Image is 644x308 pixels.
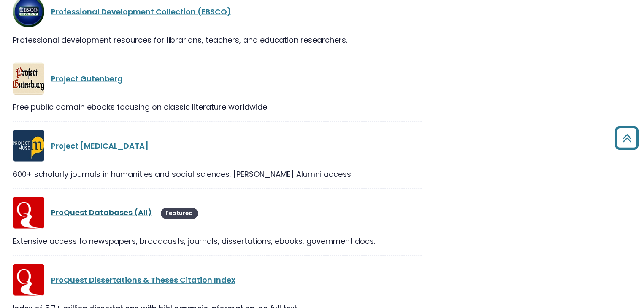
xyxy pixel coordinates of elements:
[13,168,422,180] div: 600+ scholarly journals in humanities and social sciences; [PERSON_NAME] Alumni access.
[13,34,422,46] div: Professional development resources for librarians, teachers, and education researchers.
[13,101,422,113] div: Free public domain ebooks focusing on classic literature worldwide.
[13,235,422,247] div: Extensive access to newspapers, broadcasts, journals, dissertations, ebooks, government docs.
[612,130,642,146] a: Back to Top
[51,207,152,218] a: ProQuest Databases (All)
[51,275,235,285] a: ProQuest Dissertations & Theses Citation Index
[161,208,198,219] span: Featured
[51,6,231,17] a: Professional Development Collection (EBSCO)
[51,73,123,84] a: Project Gutenberg
[51,140,149,151] a: Project [MEDICAL_DATA]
